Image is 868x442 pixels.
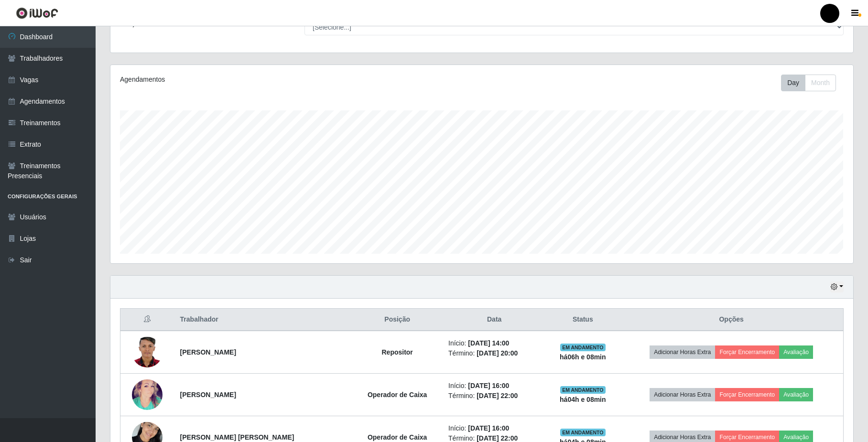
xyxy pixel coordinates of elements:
time: [DATE] 16:00 [468,424,509,432]
button: Adicionar Horas Extra [650,388,715,401]
span: EM ANDAMENTO [560,386,606,394]
button: Adicionar Horas Extra [650,345,715,359]
div: First group [781,75,836,91]
th: Status [546,309,619,331]
strong: [PERSON_NAME] [180,348,236,356]
div: Agendamentos [120,75,413,85]
time: [DATE] 16:00 [468,382,509,389]
img: 1747535956967.jpeg [132,331,163,374]
time: [DATE] 20:00 [477,349,518,357]
th: Posição [352,309,443,331]
strong: Operador de Caixa [368,433,427,441]
th: Data [443,309,546,331]
strong: há 04 h e 08 min [560,396,606,403]
strong: Operador de Caixa [368,391,427,399]
time: [DATE] 22:00 [477,434,518,442]
button: Avaliação [779,388,813,401]
button: Forçar Encerramento [715,388,779,401]
strong: Repositor [381,348,412,356]
time: [DATE] 22:00 [477,392,518,399]
th: Trabalhador [174,309,352,331]
th: Opções [619,309,843,331]
span: EM ANDAMENTO [560,429,606,436]
li: Término: [448,348,540,358]
button: Avaliação [779,345,813,359]
strong: há 06 h e 08 min [560,353,606,361]
button: Forçar Encerramento [715,345,779,359]
time: [DATE] 14:00 [468,339,509,347]
li: Início: [448,423,540,433]
img: CoreUI Logo [16,7,58,19]
span: EM ANDAMENTO [560,344,606,351]
div: Toolbar with button groups [781,75,844,91]
li: Início: [448,338,540,348]
strong: [PERSON_NAME] [PERSON_NAME] [180,433,294,441]
li: Término: [448,391,540,401]
button: Month [805,75,836,91]
li: Início: [448,381,540,391]
button: Day [781,75,805,91]
strong: [PERSON_NAME] [180,391,236,399]
img: 1598866679921.jpeg [132,372,163,418]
